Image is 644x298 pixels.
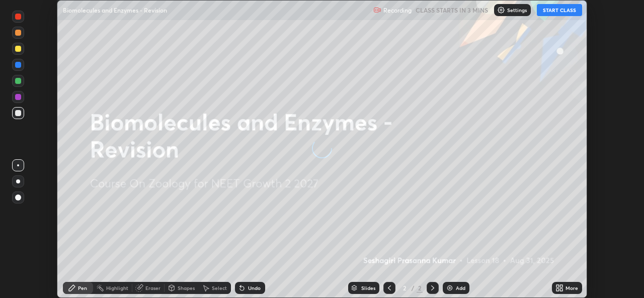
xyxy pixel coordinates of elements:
img: class-settings-icons [497,6,505,14]
div: Add [456,285,465,290]
div: Shapes [178,285,195,290]
img: recording.375f2c34.svg [373,6,381,14]
div: Highlight [106,285,128,290]
div: / [412,285,415,291]
div: 2 [399,285,410,291]
p: Biomolecules and Enzymes - Revision [63,6,167,14]
p: Recording [383,7,412,14]
p: Settings [507,8,527,13]
button: START CLASS [537,4,582,16]
div: Select [212,285,227,290]
div: 2 [417,283,423,292]
div: Eraser [145,285,160,290]
h5: CLASS STARTS IN 3 MINS [416,6,488,15]
div: Undo [248,285,261,290]
div: Pen [78,285,87,290]
div: Slides [361,285,375,290]
img: add-slide-button [446,284,454,292]
div: More [566,285,578,290]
